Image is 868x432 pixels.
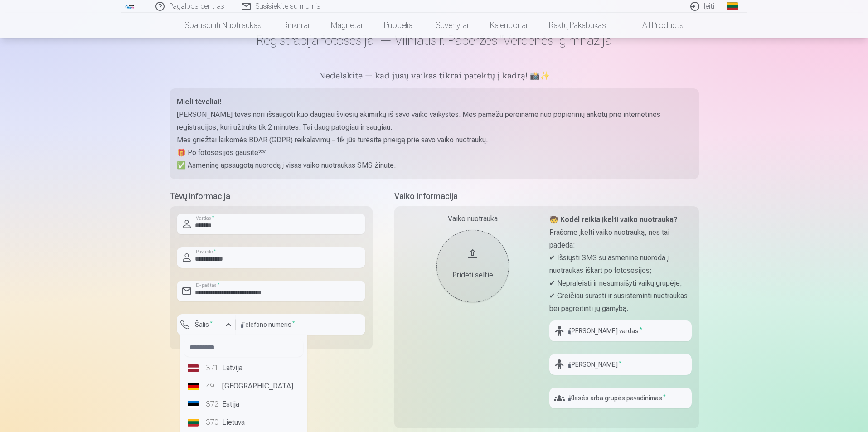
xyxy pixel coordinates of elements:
p: ✔ Greičiau surasti ir susisteminti nuotraukas bei pagreitinti jų gamybą. [549,290,692,315]
li: Latvija [184,359,303,377]
div: Vaiko nuotrauka [402,214,544,224]
div: +372 [202,399,220,410]
p: 🎁 Po fotosesijos gausite** [177,146,692,159]
a: Rinkiniai [272,13,320,38]
p: Prašome įkelti vaiko nuotrauką, nes tai padeda: [549,226,692,252]
p: ✔ Išsiųsti SMS su asmenine nuoroda į nuotraukas iškart po fotosesijos; [549,252,692,277]
p: ✔ Nepraleisti ir nesumaišyti vaikų grupėje; [549,277,692,290]
p: Mes griežtai laikomės BDAR (GDPR) reikalavimų – tik jūs turėsite prieigą prie savo vaiko nuotraukų. [177,134,692,146]
a: Kalendoriai [479,13,538,38]
div: Pridėti selfie [446,270,500,281]
a: Suvenyrai [425,13,479,38]
h5: Nedelskite — kad jūsų vaikas tikrai patektų į kadrą! 📸✨ [170,70,699,83]
li: Estija [184,395,303,413]
img: /fa2 [125,4,135,9]
div: +371 [202,363,220,374]
h5: Vaiko informacija [394,190,699,203]
strong: 🧒 Kodėl reikia įkelti vaiko nuotrauką? [549,215,678,224]
a: Magnetai [320,13,373,38]
p: ✅ Asmeninę apsaugotą nuorodą į visas vaiko nuotraukas SMS žinute. [177,159,692,172]
li: Lietuva [184,413,303,432]
h5: Tėvų informacija [170,190,373,203]
a: Raktų pakabukas [538,13,617,38]
div: +370 [202,417,220,428]
div: +49 [202,381,220,392]
a: All products [617,13,694,38]
li: [GEOGRAPHIC_DATA] [184,377,303,395]
p: [PERSON_NAME] tėvas nori išsaugoti kuo daugiau šviesių akimirkų iš savo vaiko vaikystės. Mes pama... [177,108,692,134]
strong: Mieli tėveliai! [177,97,221,106]
label: Šalis [191,320,216,329]
button: Pridėti selfie [436,230,509,302]
a: Spausdinti nuotraukas [174,13,272,38]
a: Puodeliai [373,13,425,38]
button: Šalis* [177,314,236,335]
h1: Registracija fotosesijai — Vilniaus r. Paberžės "Verdenės" gimnazija [170,32,699,49]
